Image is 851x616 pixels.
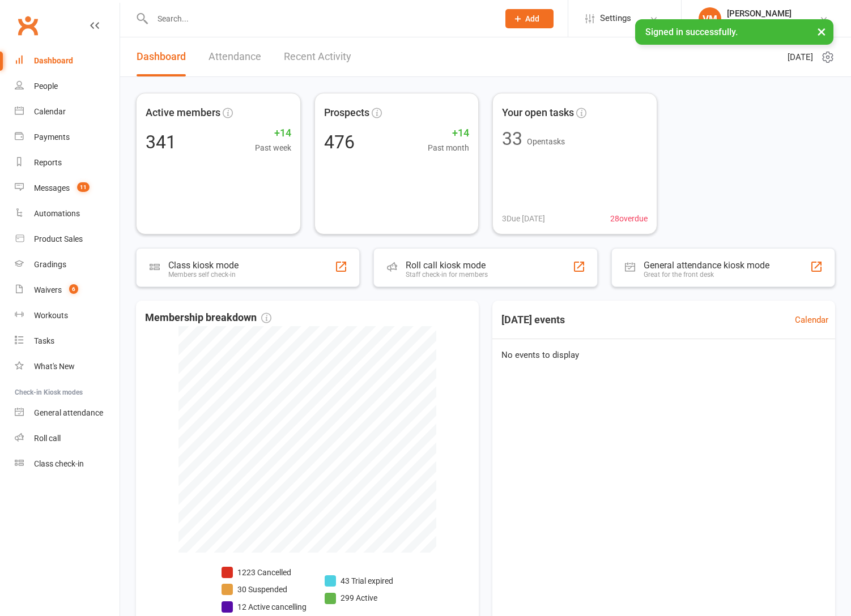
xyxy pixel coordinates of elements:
a: Gradings [15,252,120,277]
div: Payments [34,132,70,142]
a: Class kiosk mode [15,451,120,477]
div: Class kiosk mode [168,260,239,271]
span: 3 Due [DATE] [502,212,545,225]
h3: [DATE] events [492,310,574,330]
a: Product Sales [15,226,120,252]
a: Tasks [15,328,120,354]
li: 12 Active cancelling [222,601,307,613]
span: [DATE] [788,50,813,64]
a: Dashboard [137,37,186,76]
li: 299 Active [325,592,393,604]
span: +14 [255,125,291,142]
div: 476 [324,133,355,151]
span: Past month [428,142,469,154]
a: Automations [15,201,120,226]
div: Staff check-in for members [406,271,488,279]
div: People [34,82,58,91]
li: 30 Suspended [222,583,307,596]
a: Calendar [15,99,120,125]
div: 33 [502,130,522,148]
span: Prospects [324,105,369,121]
a: Messages 11 [15,176,120,201]
a: Payments [15,125,120,150]
input: Search... [149,11,491,27]
li: 43 Trial expired [325,575,393,587]
span: Past week [255,142,291,154]
div: Tasks [34,336,54,345]
div: Great for the front desk [644,271,769,279]
div: Members self check-in [168,271,239,279]
div: Gradings [34,260,66,269]
div: Champions Gym Highgate [727,19,819,29]
div: Automations [34,209,80,218]
span: Membership breakdown [145,310,271,326]
a: Attendance [209,37,261,76]
div: Workouts [34,311,68,320]
div: Class check-in [34,459,84,468]
a: Waivers 6 [15,277,120,303]
div: VM [699,7,721,30]
div: Product Sales [34,234,83,243]
span: Open tasks [527,137,565,146]
div: General attendance [34,408,103,417]
div: General attendance kiosk mode [644,260,769,271]
div: Roll call kiosk mode [406,260,488,271]
span: Settings [600,6,631,31]
button: × [811,19,832,44]
div: Waivers [34,285,62,294]
div: Messages [34,183,70,192]
a: Roll call [15,426,120,451]
a: Clubworx [14,11,42,40]
span: Add [525,14,539,23]
span: +14 [428,125,469,142]
span: 6 [69,284,78,294]
div: Roll call [34,434,61,443]
div: Dashboard [34,56,73,65]
a: What's New [15,354,120,379]
div: Calendar [34,107,66,116]
a: People [15,74,120,99]
div: What's New [34,362,75,371]
a: Calendar [795,313,828,327]
a: Workouts [15,303,120,328]
div: 341 [146,133,176,151]
a: Recent Activity [284,37,351,76]
span: Your open tasks [502,105,574,121]
li: 1223 Cancelled [222,566,307,579]
span: Active members [146,105,220,121]
span: 28 overdue [610,212,648,225]
div: No events to display [488,339,840,371]
a: Reports [15,150,120,176]
span: Signed in successfully. [645,27,738,37]
a: Dashboard [15,48,120,74]
button: Add [505,9,554,28]
span: 11 [77,182,90,192]
div: Reports [34,158,62,167]
div: [PERSON_NAME] [727,8,819,19]
a: General attendance kiosk mode [15,400,120,426]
